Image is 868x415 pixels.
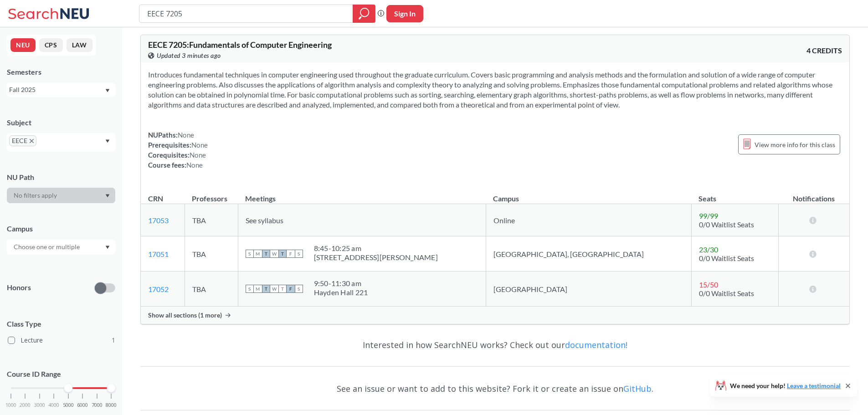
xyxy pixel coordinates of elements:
div: 9:50 - 11:30 am [314,279,368,288]
span: T [278,250,287,258]
button: NEU [10,38,36,52]
span: 6000 [77,403,88,408]
span: Updated 3 minutes ago [157,51,221,61]
span: 4000 [48,403,59,408]
svg: Dropdown arrow [105,139,110,143]
div: EECEX to remove pillDropdown arrow [7,133,115,152]
span: W [270,285,278,293]
span: Show all sections (1 more) [148,311,222,319]
div: NU Path [7,172,115,182]
span: 8000 [106,403,117,408]
div: Fall 2025Dropdown arrow [7,82,115,97]
span: EECEX to remove pill [9,135,36,146]
span: We need your help! [730,383,841,389]
span: View more info for this class [755,139,835,150]
section: Introduces fundamental techniques in computer engineering used throughout the graduate curriculum... [148,70,842,110]
span: 23 / 30 [699,245,718,254]
div: Semesters [7,67,115,77]
div: NUPaths: Prerequisites: Corequisites: Course fees: [148,130,208,170]
div: Hayden Hall 221 [314,288,368,297]
svg: X to remove pill [30,139,34,143]
span: None [178,131,194,139]
span: 3000 [34,403,45,408]
p: Honors [7,282,31,293]
div: Dropdown arrow [7,188,115,203]
svg: magnifying glass [359,7,370,20]
span: M [254,285,262,293]
span: F [287,285,295,293]
div: Subject [7,118,115,128]
div: Dropdown arrow [7,239,115,255]
div: Show all sections (1 more) [141,307,849,324]
span: None [186,161,203,169]
span: 0/0 Waitlist Seats [699,220,754,229]
a: 17052 [148,285,169,293]
span: 1000 [5,403,16,408]
div: See an issue or want to add to this website? Fork it or create an issue on . [140,375,850,402]
svg: Dropdown arrow [105,89,110,92]
span: EECE 7205 : Fundamentals of Computer Engineering [148,40,332,50]
td: [GEOGRAPHIC_DATA], [GEOGRAPHIC_DATA] [486,236,691,272]
p: Course ID Range [7,369,115,379]
span: S [246,285,254,293]
td: Online [486,204,691,236]
input: Class, professor, course number, "phrase" [146,6,346,21]
button: CPS [39,38,63,52]
div: Campus [7,224,115,234]
span: 4 CREDITS [806,46,842,56]
div: 8:45 - 10:25 am [314,244,438,253]
div: Fall 2025 [9,85,104,95]
div: magnifying glass [353,5,375,23]
span: 0/0 Waitlist Seats [699,254,754,262]
span: 2000 [20,403,31,408]
a: GitHub [623,383,652,394]
th: Seats [691,184,778,204]
label: Lecture [8,334,115,346]
span: 5000 [63,403,74,408]
button: Sign In [386,5,423,22]
span: S [295,285,303,293]
a: 17051 [148,250,169,258]
span: T [262,250,270,258]
a: Leave a testimonial [787,382,841,389]
span: S [295,250,303,258]
svg: Dropdown arrow [105,246,110,249]
svg: Dropdown arrow [105,194,110,198]
span: S [246,250,254,258]
span: F [287,250,295,258]
span: 99 / 99 [699,211,718,220]
div: CRN [148,194,163,204]
span: T [262,285,270,293]
td: TBA [185,272,238,307]
th: Campus [486,184,691,204]
th: Professors [185,184,238,204]
th: Notifications [779,184,850,204]
span: None [191,141,208,149]
span: W [270,250,278,258]
a: documentation! [565,339,627,350]
span: 0/0 Waitlist Seats [699,289,754,297]
td: TBA [185,236,238,272]
button: LAW [67,38,92,52]
span: T [278,285,287,293]
span: Class Type [7,319,115,329]
th: Meetings [238,184,486,204]
span: 15 / 50 [699,280,718,289]
span: None [190,151,206,159]
input: Choose one or multiple [9,241,86,252]
div: [STREET_ADDRESS][PERSON_NAME] [314,253,438,262]
a: 17053 [148,216,169,225]
td: [GEOGRAPHIC_DATA] [486,272,691,307]
span: 7000 [92,403,103,408]
td: TBA [185,204,238,236]
span: 1 [112,335,115,345]
span: M [254,250,262,258]
span: See syllabus [246,216,283,225]
div: Interested in how SearchNEU works? Check out our [140,332,850,358]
